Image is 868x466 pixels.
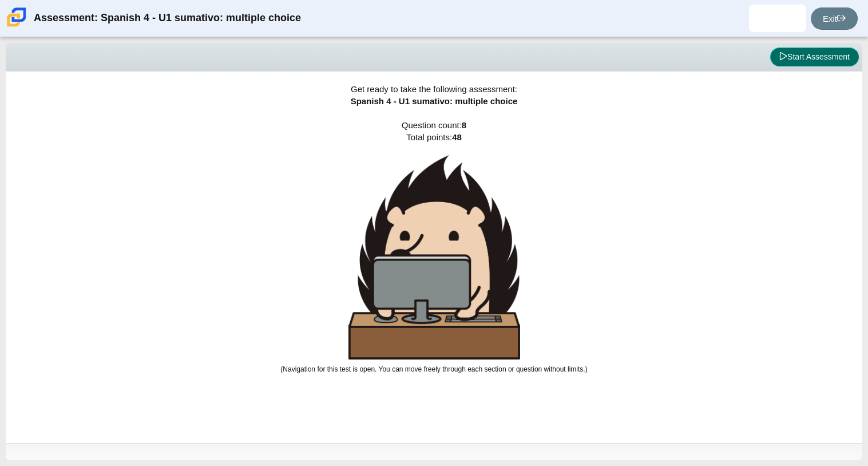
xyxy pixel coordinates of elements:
a: Carmen School of Science & Technology [5,21,29,31]
span: Question count: Total points: [280,120,587,373]
span: Spanish 4 - U1 sumativo: multiple choice [351,96,518,106]
button: Start Assessment [770,48,859,67]
div: Assessment: Spanish 4 - U1 sumativo: multiple choice [34,5,301,32]
b: 48 [452,132,462,142]
small: (Navigation for this test is open. You can move freely through each section or question without l... [280,365,587,373]
img: hedgehog-behind-computer-large.png [348,155,520,360]
a: Exit [811,7,858,30]
img: ivan.cruzramirez.r3K12J [768,9,787,27]
b: 8 [462,120,466,130]
img: Carmen School of Science & Technology [5,5,29,29]
span: Get ready to take the following assessment: [351,84,517,94]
